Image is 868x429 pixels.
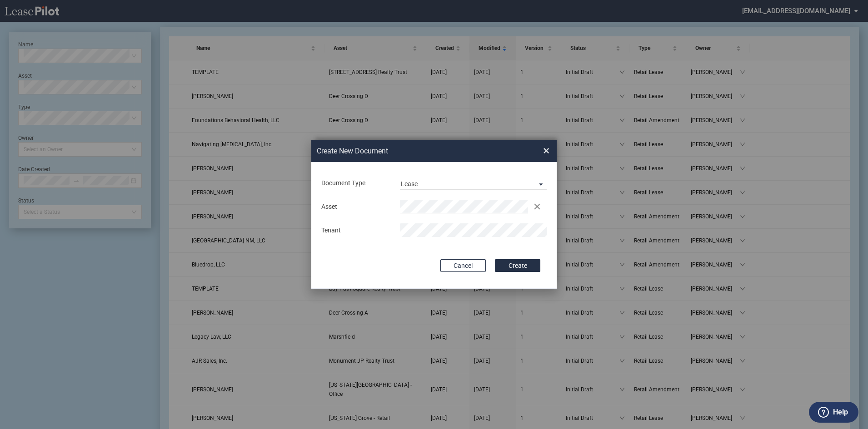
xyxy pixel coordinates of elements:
[316,226,394,235] div: Tenant
[311,140,557,289] md-dialog: Create New ...
[316,202,394,212] div: Asset
[833,406,848,418] label: Help
[543,143,549,158] span: ×
[400,176,547,190] md-select: Document Type: Lease
[401,180,418,187] div: Lease
[316,179,394,188] div: Document Type
[317,146,510,156] h2: Create New Document
[440,259,486,272] button: Cancel
[495,259,540,272] button: Create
